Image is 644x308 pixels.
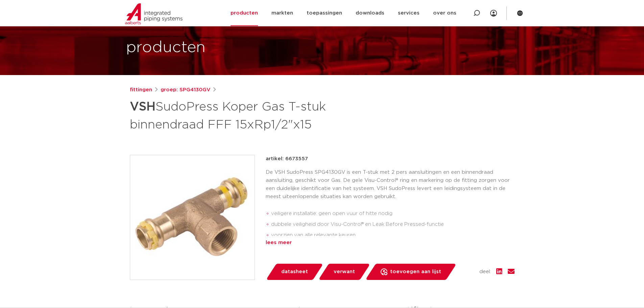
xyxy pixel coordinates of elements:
p: artikel: 6673557 [266,155,308,163]
p: De VSH SudoPress SPG4130GV is een T-stuk met 2 pers aansluitingen en een binnendraad aansluiting,... [266,168,515,201]
span: verwant [334,266,355,277]
a: verwant [318,264,370,280]
a: fittingen [130,86,152,94]
strong: VSH [130,101,156,113]
a: datasheet [266,264,323,280]
h1: SudoPress Koper Gas T-stuk binnendraad FFF 15xRp1/2"x15 [130,97,384,133]
span: toevoegen aan lijst [390,266,441,277]
li: dubbele veiligheid door Visu-Control® en Leak Before Pressed-functie [271,219,515,230]
a: groep: SPG4130GV [161,86,210,94]
li: veiligere installatie: geen open vuur of hitte nodig [271,208,515,219]
li: voorzien van alle relevante keuren [271,230,515,241]
span: datasheet [281,266,308,277]
span: deel: [479,268,491,276]
div: lees meer [266,239,515,247]
img: Product Image for VSH SudoPress Koper Gas T-stuk binnendraad FFF 15xRp1/2"x15 [130,155,255,280]
h1: producten [126,37,206,58]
